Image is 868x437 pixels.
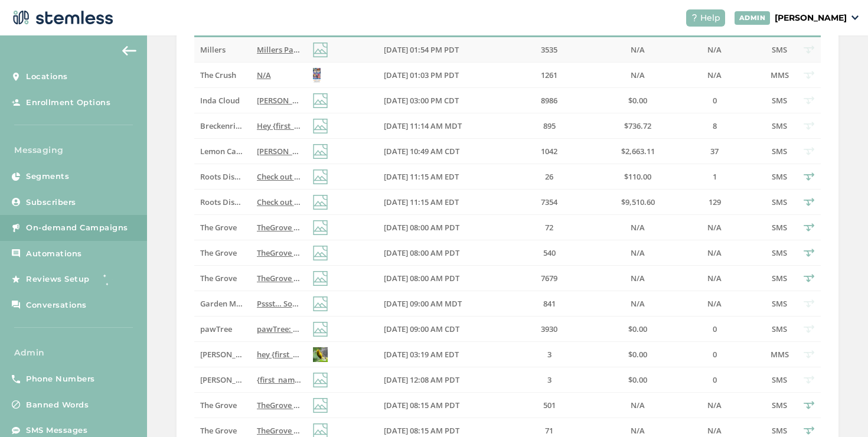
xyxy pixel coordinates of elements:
label: N/A [673,45,756,55]
label: 0 [673,375,756,385]
img: icon-img-d887fa0c.svg [313,246,328,260]
img: 1EZFqRyoSzfOnr8bHG3Z4roMEJS5XteN53qV.jpg [313,68,321,83]
label: TheGrove La Mesa: You have a new notification waiting for you, {first_name}! Reply END to cancel [257,273,301,283]
span: [DATE] 03:00 PM CDT [384,95,459,106]
span: [DATE] 11:14 AM MDT [384,120,462,131]
label: 72 [496,223,602,233]
span: MMS [771,349,789,360]
span: Check out our new deals at Roots! Reply END to cancel [257,171,453,182]
span: N/A [257,70,271,80]
span: [DATE] 08:00 AM PDT [384,222,459,233]
label: 8986 [496,96,602,106]
label: $736.72 [614,121,661,131]
label: The Grove [200,223,244,233]
span: 0 [713,349,717,360]
span: The Crush [200,70,236,80]
label: Brian's Test Store [200,375,244,385]
span: [PERSON_NAME]'s Test Store [200,374,304,385]
span: 3 [547,349,552,360]
label: Check out our new deals at Roots! Reply END to cancel [257,197,301,207]
span: {first_name} we've got the best VIP deals at you favorite store💰📈 Click the link now, deals won't... [257,374,702,385]
span: The Grove [200,247,237,258]
span: 0 [713,95,717,106]
span: Garden Mother Missoula [200,298,291,309]
label: SMS [768,299,791,309]
span: hey {first_name}, we're testing MMS campaign from non-vice after deployment Reply END to cancel [257,349,617,360]
label: 501 [496,400,602,410]
label: SMS [768,121,791,131]
label: 08/25/2025 11:15 AM EDT [384,172,484,182]
label: SMS [768,324,791,334]
span: 3 [547,374,552,385]
label: 7679 [496,273,602,283]
span: [DATE] 08:15 AM PDT [384,400,459,410]
span: pawTree: Plot Twist! New petPros in Aug: Earn 100 pawTrip Points with any PV! Start your run to [... [257,324,763,334]
span: Locations [26,71,68,83]
span: Roots Dispensary - Rec [200,197,282,207]
span: 8986 [541,95,557,106]
label: N/A [673,299,756,309]
span: 895 [543,120,556,131]
span: 0 [713,374,717,385]
label: $0.00 [614,324,661,334]
span: 37 [710,146,719,156]
label: 8 [673,121,756,131]
label: 3 [496,375,602,385]
span: SMS [772,425,787,436]
label: pawTree: Plot Twist! New petPros in Aug: Earn 100 pawTrip Points with any PV! Start your run to R... [257,324,301,334]
span: Hey {first_name}, moving into mud season our Oz deals have come way down! Tap for details. Reply ... [257,120,672,131]
label: Roots Dispensary - Med [200,172,244,182]
label: Josh @ Indacloud: 30% OFF A Fan Favorite... Reply END to cancel [257,96,301,106]
label: pawTree [200,324,244,334]
label: 540 [496,248,602,258]
label: Inda Cloud [200,96,244,106]
label: N/A [614,70,661,80]
span: pawTree [200,324,232,334]
img: icon-arrow-back-accent-c549486e.svg [122,46,136,56]
span: SMS [772,197,787,207]
label: $2,663.11 [614,146,661,156]
div: ADMIN [735,11,771,25]
span: SMS [772,171,787,182]
span: MMS [771,70,789,80]
span: 71 [545,425,553,436]
label: MMS [768,70,791,80]
span: [DATE] 01:54 PM PDT [384,44,459,55]
label: The Grove [200,400,244,410]
span: N/A [631,298,645,309]
span: 1042 [541,146,557,156]
label: SMS [768,172,791,182]
span: Banned Words [26,399,89,411]
span: SMS [772,374,787,385]
iframe: Chat Widget [809,380,868,437]
label: N/A [673,400,756,410]
span: [DATE] 12:08 AM PDT [384,374,459,385]
img: icon-img-d887fa0c.svg [313,373,328,387]
span: Breckenridge Organic Therapy [200,120,311,131]
label: Check out our new deals at Roots! Reply END to cancel [257,172,301,182]
span: Phone Numbers [26,373,95,385]
span: 501 [543,400,556,410]
span: 0 [713,324,717,334]
label: TheGrove La Mesa: You have a new notification waiting for you, {first_name}! Reply END to cancel [257,248,301,258]
label: 0 [673,96,756,106]
label: SMS [768,426,791,436]
span: Lemon Cannabis Glenpool [200,146,296,156]
label: SMS [768,223,791,233]
span: SMS [772,95,787,106]
label: Hey {first_name}, moving into mud season our Oz deals have come way down! Tap for details. Reply ... [257,121,301,131]
label: 1042 [496,146,602,156]
span: 129 [709,197,721,207]
label: Millers [200,45,244,55]
span: Reviews Setup [26,273,90,285]
span: N/A [631,222,645,233]
label: 1261 [496,70,602,80]
span: 7679 [541,273,557,283]
label: The Crush [200,70,244,80]
span: N/A [707,425,722,436]
label: The Grove [200,248,244,258]
label: 08/25/2025 03:00 PM CDT [384,96,484,106]
span: N/A [707,400,722,410]
span: N/A [707,298,722,309]
span: 26 [545,171,553,182]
